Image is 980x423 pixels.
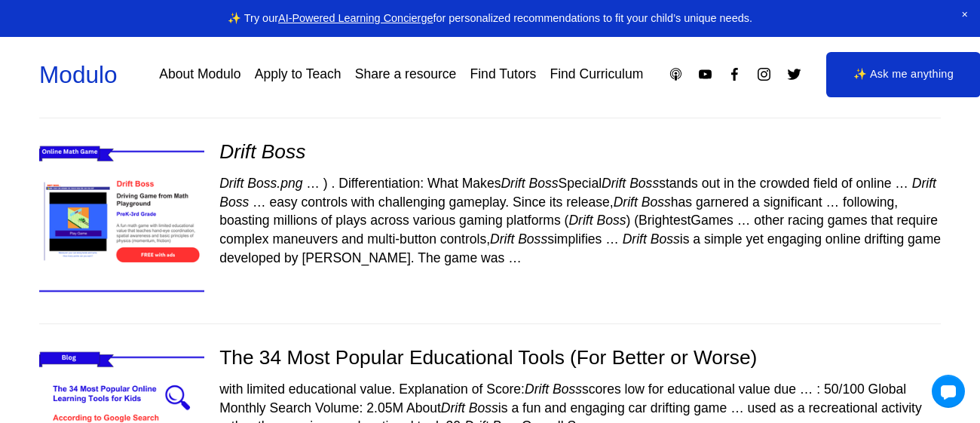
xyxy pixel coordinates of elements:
div: The 34 Most Popular Educational Tools (For Better or Worse) [39,345,941,370]
a: Apple Podcasts [668,66,684,82]
a: About Modulo [159,61,240,87]
span: other racing games that require complex maneuvers and multi-button controls, simplifies [219,213,938,247]
div: Drift Boss Drift Boss.png … ) . Differentiation: What MakesDrift BossSpecialDrift Bossstands out ... [39,118,941,323]
span: … [508,250,522,265]
span: … [253,195,266,210]
span: … [895,176,908,191]
em: Drift [525,382,549,397]
span: ) . Differentiation: What Makes Special stands out in the crowded field of online [323,176,892,191]
em: Drift [219,140,256,163]
a: Twitter [786,66,802,82]
a: Apply to Teach [255,61,341,87]
a: Find Curriculum [550,61,643,87]
em: Drift [441,400,465,415]
em: Boss [262,140,306,163]
em: Drift [219,176,243,191]
span: is a simple yet engaging online drifting game developed by [PERSON_NAME]. The game was [219,231,941,265]
a: YouTube [697,66,713,82]
em: Drift [602,176,626,191]
em: Boss [529,176,559,191]
em: Boss [553,382,582,397]
span: : 50/100 Global Monthly Search Volume: 2.05M About is a fun and engaging car drifting game [219,382,906,415]
em: Boss.png [247,176,302,191]
span: … [800,382,813,397]
span: … [306,176,320,191]
a: Facebook [727,66,743,82]
em: Boss [469,400,498,415]
a: Find Tutors [470,61,537,87]
em: Boss [597,213,626,228]
span: … [605,231,619,247]
span: … [826,195,840,210]
a: Modulo [39,61,118,88]
em: Drift [490,231,514,247]
em: Boss [219,195,249,210]
span: … [730,400,744,415]
em: Boss [518,231,547,247]
em: Drift [568,213,593,228]
span: with limited educational value. Explanation of Score: scores low for educational value due [219,382,796,397]
em: Drift [912,176,936,191]
a: Instagram [756,66,772,82]
em: Boss [642,195,671,210]
em: Boss [629,176,659,191]
em: Drift [623,231,647,247]
a: Share a resource [355,61,457,87]
a: AI-Powered Learning Concierge [278,12,433,24]
span: … [737,213,751,228]
em: Boss [651,231,680,247]
span: easy controls with challenging gameplay. Since its release, has garnered a significant [270,195,822,210]
em: Drift [501,176,525,191]
em: Drift [614,195,638,210]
